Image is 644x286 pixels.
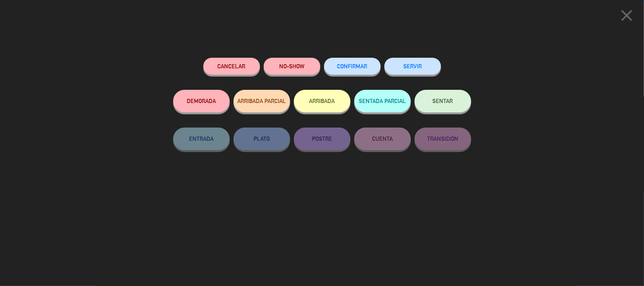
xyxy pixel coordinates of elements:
button: SENTADA PARCIAL [354,90,411,112]
button: close [615,6,638,28]
button: PLATO [234,128,290,150]
button: POSTRE [294,128,350,150]
button: TRANSICIÓN [415,128,471,150]
button: ARRIBADA PARCIAL [234,90,290,112]
span: ARRIBADA PARCIAL [237,98,286,104]
button: NO-SHOW [264,58,320,75]
span: SENTAR [433,98,453,104]
span: CONFIRMAR [337,63,367,69]
button: DEMORADA [173,90,230,112]
button: Cancelar [203,58,260,75]
button: ARRIBADA [294,90,350,112]
i: close [617,6,636,25]
button: SERVIR [384,58,441,75]
button: ENTRADA [173,128,230,150]
button: CUENTA [354,128,411,150]
button: CONFIRMAR [324,58,381,75]
button: SENTAR [415,90,471,112]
